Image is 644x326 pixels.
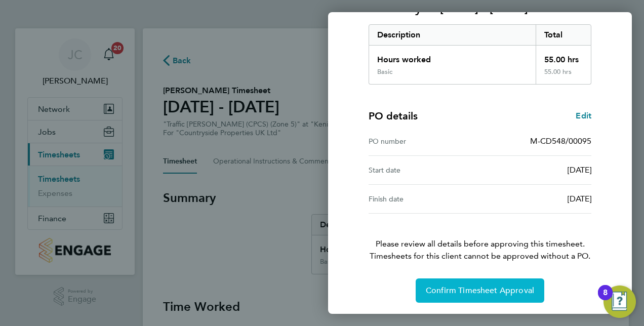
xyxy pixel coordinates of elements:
button: Confirm Timesheet Approval [416,278,544,303]
button: Open Resource Center, 8 new notifications [603,286,636,318]
div: Basic [377,68,392,76]
span: Timesheets for this client cannot be approved without a PO. [356,250,603,262]
div: Finish date [369,193,480,205]
span: M-CD548/00095 [530,136,591,146]
div: Start date [369,164,480,176]
div: 8 [603,293,608,306]
div: Total [536,25,591,45]
div: [DATE] [480,193,591,205]
div: Hours worked [369,46,536,68]
a: Edit [576,110,591,122]
h4: PO details [369,109,418,123]
p: Please review all details before approving this timesheet. [356,214,603,262]
div: [DATE] [480,164,591,176]
div: 55.00 hrs [536,68,591,84]
span: Confirm Timesheet Approval [426,286,534,296]
div: Description [369,25,536,45]
div: Summary of 18 - 24 Aug 2025 [369,24,591,85]
span: Edit [576,111,591,120]
div: PO number [369,135,480,147]
div: 55.00 hrs [536,46,591,68]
